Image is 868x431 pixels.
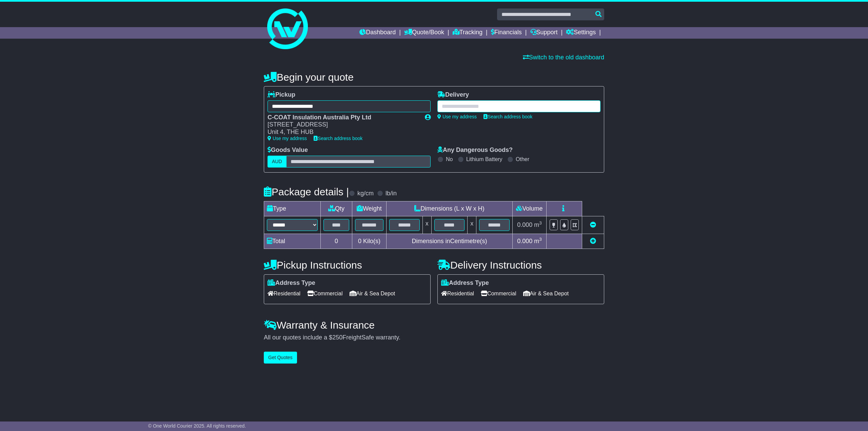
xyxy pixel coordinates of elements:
td: Kilo(s) [352,234,387,249]
td: x [422,216,431,234]
td: Weight [352,201,387,216]
sup: 3 [539,237,542,242]
a: Quote/Book [404,27,444,39]
a: Add new item [590,238,596,244]
sup: 3 [539,220,542,226]
a: Use my address [268,136,307,141]
div: All our quotes include a $ FreightSafe warranty. [264,334,604,341]
td: Total [264,234,321,249]
div: C-COAT Insulation Australia Pty Ltd [268,114,418,121]
label: Other [516,156,529,162]
a: Switch to the old dashboard [523,54,604,61]
td: 0 [321,234,352,249]
h4: Pickup Instructions [264,259,431,271]
a: Use my address [437,114,477,119]
span: Air & Sea Depot [523,288,569,299]
a: Remove this item [590,221,596,228]
label: Delivery [437,91,469,99]
span: 0.000 [517,221,532,228]
td: Qty [321,201,352,216]
span: Air & Sea Depot [350,288,395,299]
a: Financials [491,27,522,39]
span: © One World Courier 2025. All rights reserved. [148,423,246,429]
a: Tracking [453,27,482,39]
span: m [534,221,542,228]
a: Dashboard [359,27,396,39]
h4: Begin your quote [264,72,604,83]
span: Residential [441,288,474,299]
label: Lithium Battery [466,156,502,162]
span: Residential [268,288,300,299]
span: Commercial [481,288,516,299]
td: Dimensions (L x W x H) [386,201,512,216]
label: Pickup [268,91,295,99]
label: Any Dangerous Goods? [437,146,513,154]
label: lb/in [386,190,397,197]
button: Get Quotes [264,352,297,364]
a: Search address book [314,136,362,141]
label: Address Type [268,279,315,287]
span: 250 [332,334,342,341]
td: Type [264,201,321,216]
a: Support [530,27,558,39]
label: No [446,156,453,162]
td: Volume [512,201,546,216]
label: Goods Value [268,146,308,154]
label: AUD [268,156,287,168]
a: Settings [566,27,596,39]
span: Commercial [307,288,342,299]
span: 0.000 [517,238,532,244]
span: m [534,238,542,244]
label: kg/cm [357,190,374,197]
a: Search address book [484,114,532,119]
td: x [468,216,476,234]
h4: Delivery Instructions [437,259,604,271]
div: [STREET_ADDRESS] [268,121,418,129]
h4: Warranty & Insurance [264,319,604,331]
div: Unit 4, THE HUB [268,129,418,136]
span: 0 [358,238,361,244]
h4: Package details | [264,186,349,197]
td: Dimensions in Centimetre(s) [386,234,512,249]
label: Address Type [441,279,489,287]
